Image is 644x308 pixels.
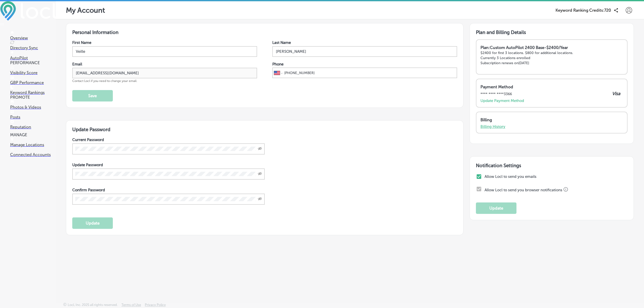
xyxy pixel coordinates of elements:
span: Contact Locl if you need to change your email. [72,79,137,83]
strong: Plan: Custom AutoPilot 2400 Base - $2400/Year [480,45,568,50]
a: Manage Locations [10,138,56,147]
h3: Notification Settings [476,163,628,168]
p: Currently 3 Locations enrolled [480,56,623,60]
a: Directory Sync [10,41,56,50]
button: Please check your browser notification settings if you are not able to adjust this field. [564,187,568,192]
p: Connected Accounts [10,152,56,157]
a: Billing History [480,124,505,129]
a: Photos & Videos [10,100,56,110]
p: PERFORMANCE [10,60,56,65]
label: Current Password [72,138,104,142]
input: Enter Last Name [272,46,457,57]
label: Allow Locl to send you browser notifications [485,188,562,192]
label: Email [72,62,82,66]
p: Billing [480,117,620,122]
p: My Account [66,6,105,14]
p: PROMOTE [10,95,56,100]
p: GBP Performance [10,80,56,85]
p: Reputation [10,125,56,129]
span: Toggle password visibility [258,172,262,176]
span: Keyword Ranking Credits: 720 [556,8,611,13]
label: Phone [272,62,283,66]
p: Manage Locations [10,142,56,147]
p: Payment Method [480,84,620,89]
h3: Plan and Billing Details [476,29,628,35]
a: Update Payment Method [480,98,524,103]
a: Reputation [10,120,56,129]
input: Enter First Name [72,46,257,57]
p: Overview [10,36,56,40]
p: Locl, Inc. 2025 all rights reserved. [68,303,118,307]
span: Toggle password visibility [258,197,262,201]
a: Connected Accounts [10,147,56,157]
label: Confirm Password [72,188,105,192]
label: First Name [72,40,91,45]
a: Overview [10,31,56,40]
p: Posts [10,115,56,119]
button: Save [72,90,113,101]
h3: Update Password [72,127,457,132]
p: Subscription renews on [DATE] [480,61,623,65]
h3: Personal Information [72,29,457,35]
input: Enter Email [72,68,257,78]
p: Directory Sync [10,45,56,50]
a: Keyword Rankings [10,85,56,95]
p: AutoPilot [10,56,56,60]
label: Last Name [272,40,291,45]
label: Update Password [72,163,103,167]
a: AutoPilot [10,51,56,60]
label: Allow Locl to send you emails [485,174,626,179]
a: Visibility Score [10,65,56,75]
span: Toggle password visibility [258,147,262,151]
input: Phone number [284,68,455,78]
p: Visa [612,91,620,96]
p: MANAGE [10,132,56,137]
p: Visibility Score [10,70,56,75]
p: $2400 for first 3 locations. $800 for additional locations. [480,51,623,55]
p: Keyword Rankings [10,90,56,95]
a: Posts [10,110,56,119]
button: Update [476,202,516,214]
p: Photos & Videos [10,105,56,110]
button: Update [72,217,113,229]
a: GBP Performance [10,75,56,85]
